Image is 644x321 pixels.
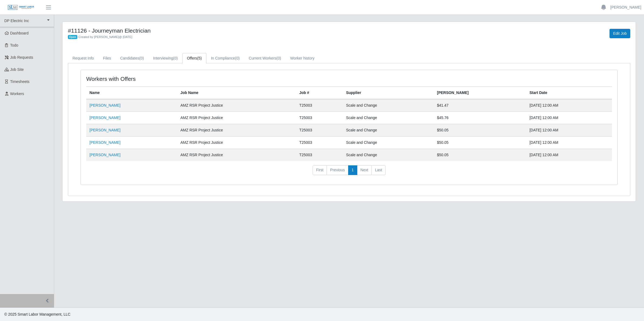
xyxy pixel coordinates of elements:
[10,92,24,96] span: Workers
[296,87,343,99] th: Job #
[286,53,319,64] a: Worker history
[177,99,296,112] td: AMZ RSR Project Justice
[434,149,526,161] td: $50.05
[343,124,434,137] td: Scale and Change
[434,137,526,149] td: $50.05
[235,56,240,60] span: (0)
[610,29,630,38] a: Edit Job
[526,112,612,124] td: [DATE] 12:00 AM
[78,35,132,39] span: Created by [PERSON_NAME] @ [DATE]
[296,137,343,149] td: T25003
[10,67,24,72] span: job site
[148,53,182,64] a: Interviewing
[177,124,296,137] td: AMZ RSR Project Justice
[68,35,77,39] span: Open
[348,165,357,175] a: 1
[68,27,393,34] h4: #11126 - Journeyman Electrician
[86,87,177,99] th: Name
[98,53,116,64] a: Files
[343,137,434,149] td: Scale and Change
[89,153,120,157] a: [PERSON_NAME]
[296,149,343,161] td: T25003
[10,79,30,84] span: Timesheets
[4,312,70,316] span: © 2025 Smart Labor Management, LLC
[206,53,244,64] a: In Compliance
[68,53,98,64] a: Request Info
[139,56,144,60] span: (0)
[173,56,178,60] span: (0)
[86,75,300,82] h4: Workers with Offers
[182,53,206,64] a: Offers
[434,112,526,124] td: $45.76
[89,103,120,107] a: [PERSON_NAME]
[276,56,281,60] span: (0)
[526,137,612,149] td: [DATE] 12:00 AM
[343,112,434,124] td: Scale and Change
[177,149,296,161] td: AMZ RSR Project Justice
[526,124,612,137] td: [DATE] 12:00 AM
[10,43,18,47] span: Todo
[434,87,526,99] th: [PERSON_NAME]
[10,31,29,35] span: Dashboard
[526,87,612,99] th: Start Date
[177,87,296,99] th: Job Name
[343,99,434,112] td: Scale and Change
[526,149,612,161] td: [DATE] 12:00 AM
[343,149,434,161] td: Scale and Change
[197,56,202,60] span: (5)
[89,116,120,120] a: [PERSON_NAME]
[434,124,526,137] td: $50.05
[434,99,526,112] td: $41.47
[177,112,296,124] td: AMZ RSR Project Justice
[610,5,641,10] a: [PERSON_NAME]
[86,165,612,179] nav: pagination
[116,53,148,64] a: Candidates
[10,55,33,60] span: Job Requests
[296,99,343,112] td: T25003
[244,53,286,64] a: Current Workers
[296,124,343,137] td: T25003
[8,5,34,11] img: SLM Logo
[343,87,434,99] th: Supplier
[177,137,296,149] td: AMZ RSR Project Justice
[526,99,612,112] td: [DATE] 12:00 AM
[296,112,343,124] td: T25003
[89,128,120,132] a: [PERSON_NAME]
[89,140,120,145] a: [PERSON_NAME]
